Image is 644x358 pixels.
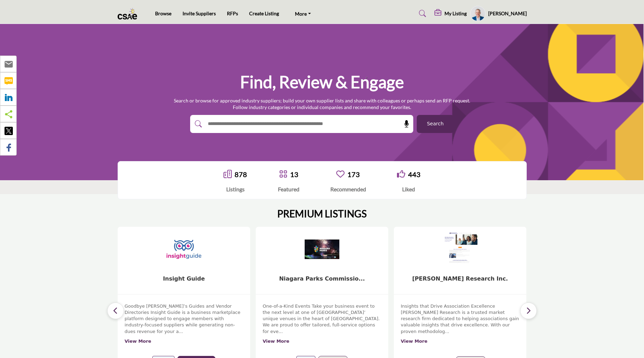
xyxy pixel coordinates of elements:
img: Niagara Parks Commissio... [305,232,339,267]
div: Featured [278,185,299,193]
h5: My Listing [444,10,467,17]
img: Bramm Research Inc. [443,232,477,267]
a: 443 [408,170,421,178]
a: 878 [235,170,247,178]
a: Go to Recommended [336,170,345,179]
a: Invite Suppliers [183,10,216,16]
p: Search or browse for approved industry suppliers; build your own supplier lists and share with co... [174,97,470,111]
span: Search [427,120,443,127]
div: Insights that Drive Association Excellence [PERSON_NAME] Research is a trusted market research fi... [401,303,519,351]
h1: Find, Review & Engage [240,71,404,93]
div: Recommended [330,185,366,193]
a: Browse [155,10,171,16]
a: Insight Guide [163,275,205,282]
a: View More [401,339,427,344]
a: Niagara Parks Commissio... [279,275,365,282]
a: More [290,9,316,18]
a: [PERSON_NAME] Research Inc. [412,275,508,282]
b: Bramm Research Inc. [412,275,508,282]
a: 173 [347,170,360,178]
a: Search [412,8,431,19]
div: Liked [397,185,421,193]
button: Search [417,115,454,133]
div: My Listing [434,9,467,18]
img: Site Logo [118,8,141,19]
a: View More [263,339,289,344]
a: Go to Featured [279,170,287,179]
div: Listings [223,185,247,193]
div: One-of-a-Kind Events Take your business event to the next level at one of [GEOGRAPHIC_DATA]’ uniq... [263,303,381,351]
h5: [PERSON_NAME] [488,10,527,17]
i: Go to Liked [397,170,405,178]
a: Create Listing [249,10,279,16]
h2: PREMIUM LISTINGS [277,208,367,220]
img: Insight Guide [167,232,201,267]
button: Show hide supplier dropdown [470,6,485,21]
a: 13 [290,170,298,178]
a: View More [125,339,151,344]
a: RFPs [227,10,238,16]
div: Goodbye [PERSON_NAME]’s Guides and Vendor Directories Insight Guide is a business marketplace pla... [125,303,243,351]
